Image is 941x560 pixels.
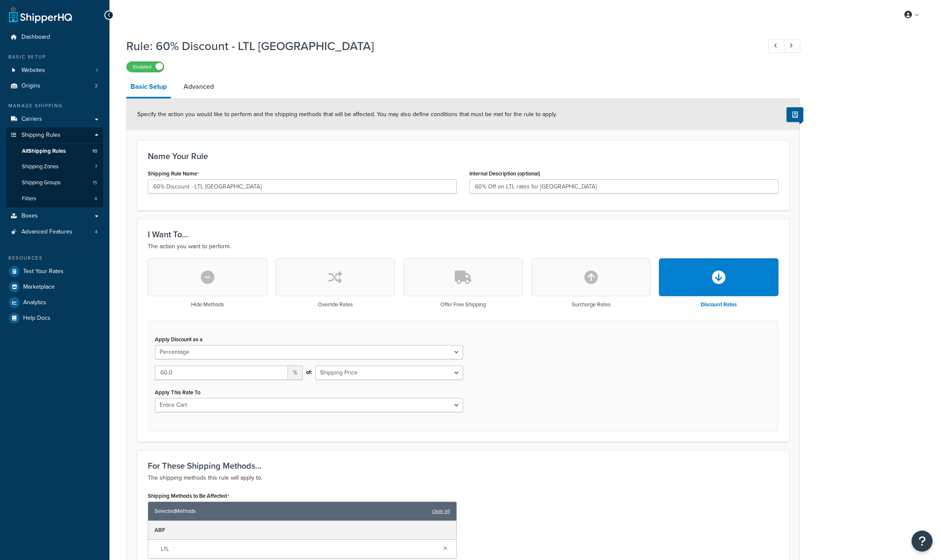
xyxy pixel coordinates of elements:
[784,39,800,53] a: Next Record
[23,299,46,306] span: Analytics
[21,132,61,139] span: Shipping Rules
[432,505,450,517] a: clear all
[6,143,103,159] a: AllShipping Rules10
[21,67,45,74] span: Websites
[94,195,97,202] span: 4
[6,175,103,191] a: Shipping Groups15
[155,505,428,517] span: Selected Methods
[148,461,778,470] h3: For These Shipping Methods...
[137,110,557,119] span: Specify the action you would like to perform and the shipping methods that will be affected. You ...
[786,107,803,122] button: Show Help Docs
[6,159,103,175] a: Shipping Zones7
[6,311,103,326] a: Help Docs
[572,302,610,308] h3: Surcharge Rates
[93,179,97,186] span: 15
[6,295,103,310] a: Analytics
[23,284,55,291] span: Marketplace
[21,34,50,41] span: Dashboard
[127,62,164,72] label: Enabled
[96,67,98,74] span: 1
[148,473,778,483] p: The shipping methods this rule will apply to.
[6,78,103,94] a: Origins3
[22,148,66,155] span: All Shipping Rules
[6,29,103,45] a: Dashboard
[126,77,171,98] a: Basic Setup
[6,279,103,295] a: Marketplace
[6,208,103,224] a: Boxes
[95,82,98,90] span: 3
[95,228,98,236] span: 4
[768,39,785,53] a: Previous Record
[6,191,103,207] li: Filters
[148,242,778,252] p: The action you want to perform.
[288,366,303,380] span: %
[148,230,778,239] h3: I Want To...
[912,531,933,552] button: Open Resource Center
[92,148,97,155] span: 10
[126,38,753,54] h1: Rule: 60% Discount - LTL [GEOGRAPHIC_DATA]
[318,302,353,308] h3: Override Rates
[6,191,103,207] a: Filters4
[6,63,103,78] li: Websites
[6,224,103,240] a: Advanced Features4
[148,521,456,540] div: ABF
[6,102,103,109] div: Manage Shipping
[155,389,200,395] label: Apply This Rate To
[22,163,59,170] span: Shipping Zones
[148,151,778,161] h3: Name Your Rule
[22,195,36,202] span: Filters
[6,255,103,262] div: Resources
[6,127,103,207] li: Shipping Rules
[95,163,97,170] span: 7
[148,170,199,177] label: Shipping Rule Name
[6,159,103,175] li: Shipping Zones
[21,228,72,236] span: Advanced Features
[23,315,51,322] span: Help Docs
[155,336,203,342] label: Apply Discount as a
[306,366,312,378] span: of:
[21,82,40,90] span: Origins
[161,543,437,555] span: LTL
[6,175,103,191] li: Shipping Groups
[6,78,103,94] li: Origins
[148,493,229,499] label: Shipping Methods to Be Affected
[6,224,103,240] li: Advanced Features
[21,116,42,123] span: Carriers
[6,53,103,61] div: Basic Setup
[6,111,103,127] a: Carriers
[22,179,61,186] span: Shipping Groups
[701,302,737,308] h3: Discount Rates
[6,63,103,78] a: Websites1
[6,127,103,143] a: Shipping Rules
[21,212,38,220] span: Boxes
[469,170,540,177] label: Internal Description (optional)
[23,268,64,275] span: Test Your Rates
[179,77,218,97] a: Advanced
[6,264,103,279] a: Test Your Rates
[191,302,224,308] h3: Hide Methods
[440,302,486,308] h3: Offer Free Shipping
